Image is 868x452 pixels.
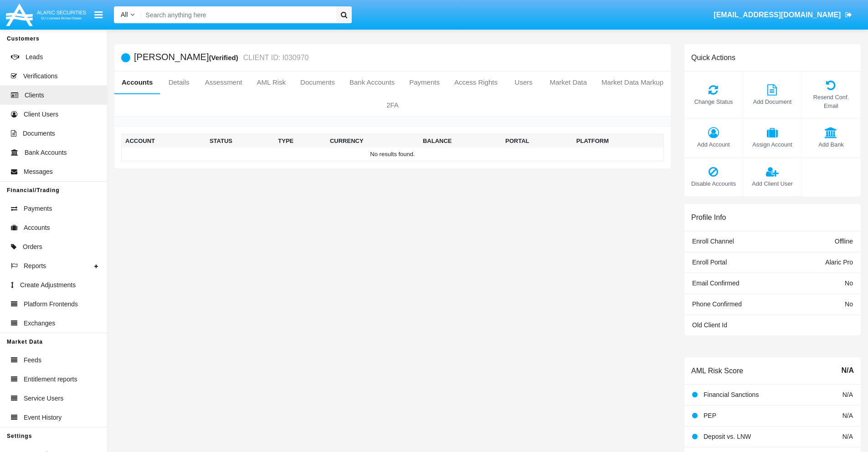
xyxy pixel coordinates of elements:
h6: AML Risk Score [691,366,743,375]
th: Status [206,134,274,148]
a: Access Rights [447,71,505,93]
a: [EMAIL_ADDRESS][DOMAIN_NAME] [709,2,857,28]
th: Type [274,134,326,148]
span: Verifications [23,71,57,81]
span: Service Users [24,394,63,403]
span: Add Bank [806,140,856,149]
a: 2FA [114,94,671,116]
span: Bank Accounts [25,148,67,157]
span: All [121,11,128,18]
span: Feeds [24,356,41,365]
span: Messages [24,167,53,177]
span: N/A [842,412,853,419]
h6: Profile Info [691,213,726,222]
a: Bank Accounts [342,71,402,93]
th: Account [122,134,206,148]
a: Details [160,71,197,93]
span: Platform Frontends [24,300,78,309]
span: Add Account [689,140,738,149]
a: All [114,10,141,20]
h6: Quick Actions [691,53,735,62]
span: Client Users [24,110,58,119]
span: Email Confirmed [692,279,739,287]
span: Entitlement reports [24,375,77,384]
a: Assessment [198,71,250,93]
th: Portal [502,134,573,148]
span: Assign Account [748,140,797,149]
span: Financial Sanctions [704,391,759,398]
span: Enroll Portal [692,259,727,266]
span: Alaric Pro [825,259,853,266]
span: N/A [842,433,853,440]
span: N/A [842,391,853,398]
a: Payments [402,71,447,93]
span: No [845,279,853,287]
a: Accounts [114,71,160,93]
span: Orders [23,242,42,252]
span: Enroll Channel [692,238,734,245]
h5: [PERSON_NAME] [134,52,308,63]
a: Market Data [542,71,594,93]
span: Change Status [689,97,738,106]
img: Logo image [5,1,87,28]
span: Reports [24,261,46,271]
span: Event History [24,413,62,422]
a: Documents [293,71,342,93]
span: [EMAIL_ADDRESS][DOMAIN_NAME] [714,11,841,19]
span: Phone Confirmed [692,300,742,308]
th: Currency [326,134,419,148]
span: Old Client Id [692,321,727,329]
span: Leads [26,52,43,62]
span: N/A [841,365,854,376]
span: Documents [23,129,55,138]
span: PEP [704,412,716,419]
a: AML Risk [249,71,293,93]
th: Platform [573,134,664,148]
span: Accounts [24,223,50,233]
a: Users [505,71,542,93]
span: Add Document [748,97,797,106]
input: Search [141,6,333,23]
span: Offline [835,238,853,245]
td: No results found. [122,147,664,161]
span: Exchanges [24,319,55,328]
div: (Verified) [209,52,241,63]
span: Deposit vs. LNW [704,433,751,440]
span: Payments [24,204,52,213]
span: Resend Conf. Email [806,93,856,110]
th: Balance [419,134,502,148]
span: Add Client User [748,179,797,188]
span: No [845,300,853,308]
span: Create Adjustments [20,280,76,290]
span: Clients [25,91,44,100]
span: Disable Accounts [689,179,738,188]
a: Market Data Markup [594,71,671,93]
small: CLIENT ID: I030970 [241,54,309,61]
